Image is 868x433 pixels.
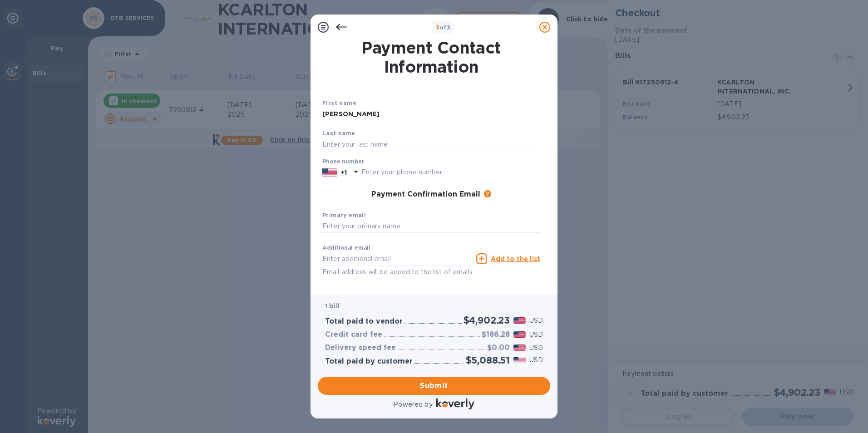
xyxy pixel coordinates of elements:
p: USD [529,343,543,353]
p: USD [529,330,543,340]
h2: $4,902.23 [464,315,510,326]
h1: Payment Contact Information [322,38,540,76]
p: USD [529,316,543,325]
p: +1 [340,168,347,177]
img: USD [513,344,526,351]
b: Last name [322,130,355,137]
p: Powered by [394,400,432,409]
p: USD [529,355,543,365]
input: Enter your last name [322,138,540,151]
b: Primary email [322,212,366,218]
h3: Payment Confirmation Email [371,190,480,199]
p: Email address will be added to the list of emails [322,267,473,277]
img: US [322,167,337,177]
b: of 3 [436,24,451,31]
span: 3 [436,24,439,31]
b: 1 bill [325,302,340,310]
input: Enter your first name [322,108,540,121]
h3: Credit card fee [325,330,382,339]
img: USD [513,331,526,338]
u: Add to the list [491,255,540,262]
h2: $5,088.51 [466,354,510,366]
h3: Delivery speed fee [325,344,396,352]
img: Logo [436,399,474,409]
b: First name [322,99,356,106]
button: Submit [318,377,550,395]
h3: $186.28 [482,330,510,339]
img: USD [513,317,526,324]
img: USD [513,357,526,363]
span: Submit [325,380,543,391]
input: Enter additional email [322,252,473,266]
h3: Total paid by customer [325,357,413,366]
b: Added additional emails [322,286,401,293]
input: Enter your phone number [361,166,540,179]
h3: $0.00 [487,344,510,352]
h3: Total paid to vendor [325,317,403,326]
input: Enter your primary name [322,220,540,233]
label: Phone number [322,159,364,165]
label: Additional email [322,246,370,251]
